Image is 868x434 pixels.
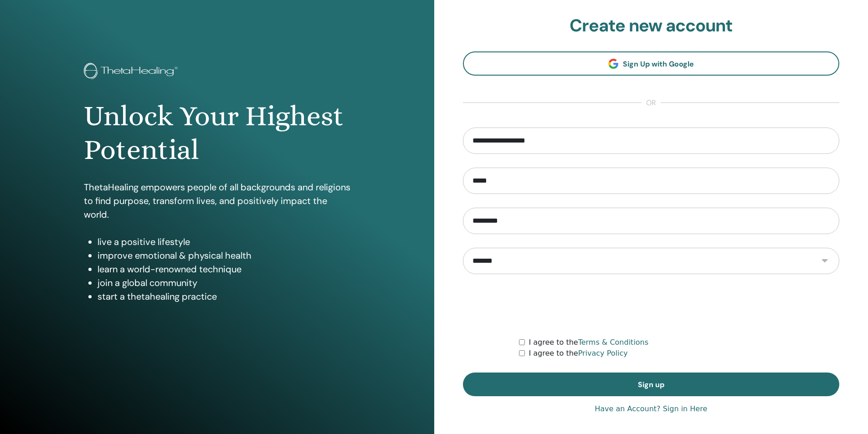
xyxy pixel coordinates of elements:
span: Sign up [638,380,664,389]
a: Terms & Conditions [578,338,648,347]
label: I agree to the [529,348,627,359]
p: ThetaHealing empowers people of all backgrounds and religions to find purpose, transform lives, a... [84,180,350,221]
li: learn a world-renowned technique [98,262,350,276]
iframe: reCAPTCHA [582,288,720,323]
li: live a positive lifestyle [98,235,350,249]
li: start a thetahealing practice [98,290,350,303]
a: Privacy Policy [578,349,628,357]
span: or [642,97,661,108]
a: Sign Up with Google [463,51,840,76]
label: I agree to the [529,337,648,348]
span: Sign Up with Google [623,59,694,69]
a: Have an Account? Sign in Here [595,403,707,414]
li: join a global community [98,276,350,290]
button: Sign up [463,373,840,396]
h1: Unlock Your Highest Potential [84,99,350,167]
h2: Create new account [463,15,840,36]
li: improve emotional & physical health [98,249,350,262]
